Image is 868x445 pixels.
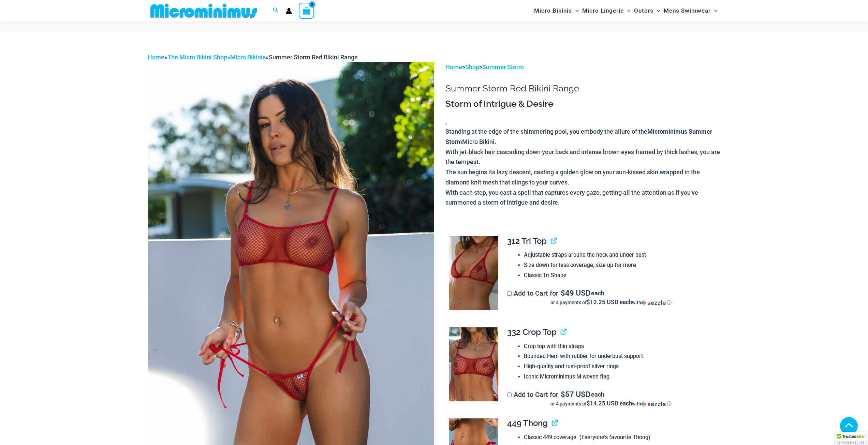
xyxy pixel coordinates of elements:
input: Add to Cart for$49 USD eachor 4 payments of$12.25 USD eachwithSezzle Click to learn more about Se... [507,291,512,296]
span: Summer Storm Red Bikini Range [269,54,358,61]
li: Size down for less coverage, size up for more [524,260,715,270]
span: Menu Toggle [624,2,631,19]
div: or 4 payments of with [507,400,715,407]
span: $ [561,288,565,298]
span: Micro Lingerie [582,2,624,19]
span: Micro Bikinis [534,2,572,19]
span: 49 USD [561,290,590,296]
span: 449 Thong [507,418,548,428]
input: Add to Cart for$57 USD eachor 4 payments of$14.25 USD eachwithSezzle Click to learn more about Se... [507,392,512,397]
div: , [445,98,720,208]
span: $ [561,389,565,399]
p: Standing at the edge of the shimmering pool, you embody the allure of the Micro Bikini. With jet-... [445,127,720,208]
a: Summer Storm [482,63,524,71]
span: Menu Toggle [572,2,579,19]
li: Bounded Hem with rubber for underbust support [524,351,715,361]
a: Home [148,54,164,61]
span: Outers [634,2,653,19]
h3: Storm of Intrigue & Desire [445,98,720,110]
a: Micro LingerieMenu ToggleMenu Toggle [580,2,632,19]
span: each [591,290,604,296]
a: Mens SwimwearMenu ToggleMenu Toggle [662,2,719,19]
span: 57 USD [561,391,590,398]
p: > > [445,62,720,72]
img: Summer Storm Red 332 Crop Top [449,327,498,401]
a: Micro BikinisMenu ToggleMenu Toggle [532,2,580,19]
nav: Site Navigation [531,1,721,20]
h1: Summer Storm Red Bikini Range [445,83,720,94]
li: Crop top with thin straps [524,341,715,352]
span: 332 Crop Top [507,327,557,337]
label: Add to Cart for [507,390,715,407]
a: The Micro Bikini Shop [167,54,227,61]
li: Classic 449 coverage. (Everyone’s favourite Thong) [524,432,715,443]
span: Menu Toggle [711,2,718,19]
span: $12.25 USD each [587,298,632,306]
a: OutersMenu ToggleMenu Toggle [632,2,662,19]
li: Classic Tri Shape [524,270,715,281]
li: Iconic Microminimus M woven flag [524,372,715,382]
a: Search icon link [273,6,279,15]
span: $14.25 USD each [587,399,632,407]
img: Summer Storm Red 312 Tri Top [449,236,498,311]
a: Shop [465,63,479,71]
img: MM SHOP LOGO FLAT [148,3,260,18]
li: Adjustable straps around the neck and under bust [524,250,715,260]
span: each [591,391,604,398]
span: Menu Toggle [653,2,660,19]
li: High-quality and rust-proof silver rings [524,361,715,372]
img: Sezzle [641,401,666,407]
div: or 4 payments of$12.25 USD eachwithSezzle Click to learn more about Sezzle [507,299,715,306]
span: 312 Tri Top [507,236,547,246]
div: or 4 payments of with [507,299,715,306]
a: Home [445,63,462,71]
a: Micro Bikinis [230,54,266,61]
a: View Shopping Cart, empty [299,3,314,18]
div: TrustedSite Certified [835,432,866,445]
img: Sezzle [641,300,666,306]
div: or 4 payments of$14.25 USD eachwithSezzle Click to learn more about Sezzle [507,400,715,407]
label: Add to Cart for [507,289,715,306]
a: Account icon link [286,8,292,14]
span: » » » [148,54,358,61]
span: Mens Swimwear [664,2,711,19]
